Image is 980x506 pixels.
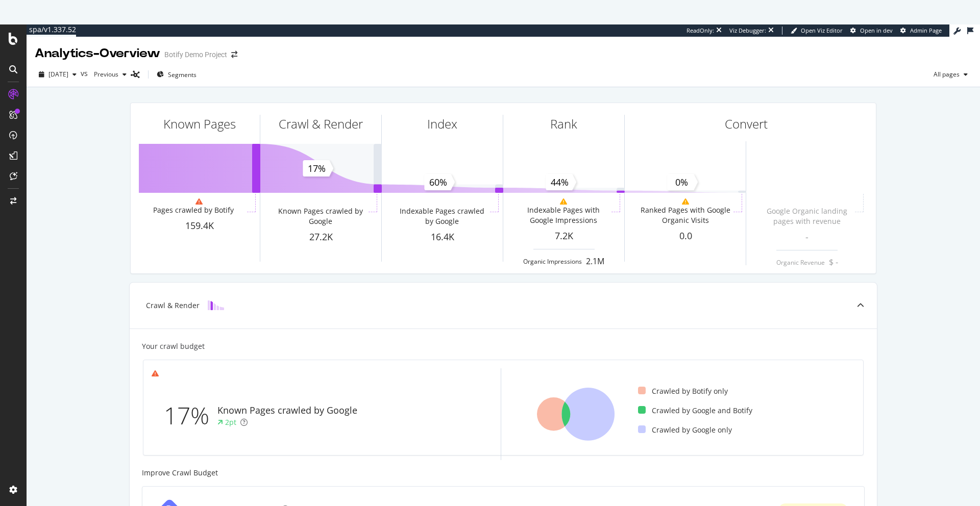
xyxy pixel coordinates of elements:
div: arrow-right-arrow-left [231,51,237,58]
button: All pages [929,66,972,83]
span: Open in dev [860,27,893,34]
div: 7.2K [503,230,624,243]
div: Viz Debugger: [729,27,766,35]
div: Botify Demo Project [164,49,227,60]
div: 16.4K [382,231,503,244]
div: 27.2K [260,231,381,244]
button: Previous [90,66,131,83]
div: Crawl & Render [146,300,200,311]
div: Organic Impressions [523,257,582,266]
div: Analytics - Overview [35,45,160,62]
button: [DATE] [35,66,81,83]
div: Improve Crawl Budget [142,468,865,478]
span: Previous [90,70,118,79]
div: Known Pages [163,115,236,133]
div: Pages crawled by Botify [153,205,234,215]
span: Open Viz Editor [801,27,843,34]
div: Rank [550,115,577,133]
div: Indexable Pages crawled by Google [396,206,487,226]
div: 17% [164,399,217,433]
div: Crawled by Google only [638,425,732,435]
span: Segments [168,70,197,79]
div: spa/v1.337.52 [27,24,76,35]
div: ReadOnly: [687,27,714,35]
div: Index [427,115,457,133]
div: 2pt [225,417,236,427]
a: Open Viz Editor [791,27,843,35]
span: Admin Page [910,27,942,34]
div: Crawl & Render [279,115,363,133]
a: Admin Page [900,27,942,35]
button: Segments [153,66,201,83]
div: 159.4K [139,219,260,233]
div: Known Pages crawled by Google [217,404,357,417]
div: Crawled by Google and Botify [638,406,752,416]
img: block-icon [208,300,224,310]
div: 2.1M [586,256,604,267]
div: Indexable Pages with Google Impressions [518,205,609,225]
span: 2025 Sep. 27th [48,70,68,79]
span: All pages [929,70,960,79]
a: spa/v1.337.52 [27,24,76,37]
iframe: Intercom live chat [945,471,970,496]
span: vs [81,68,90,79]
a: Open in dev [850,27,893,35]
div: Your crawl budget [142,341,205,351]
div: Known Pages crawled by Google [275,206,366,226]
div: Crawled by Botify only [638,386,728,396]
